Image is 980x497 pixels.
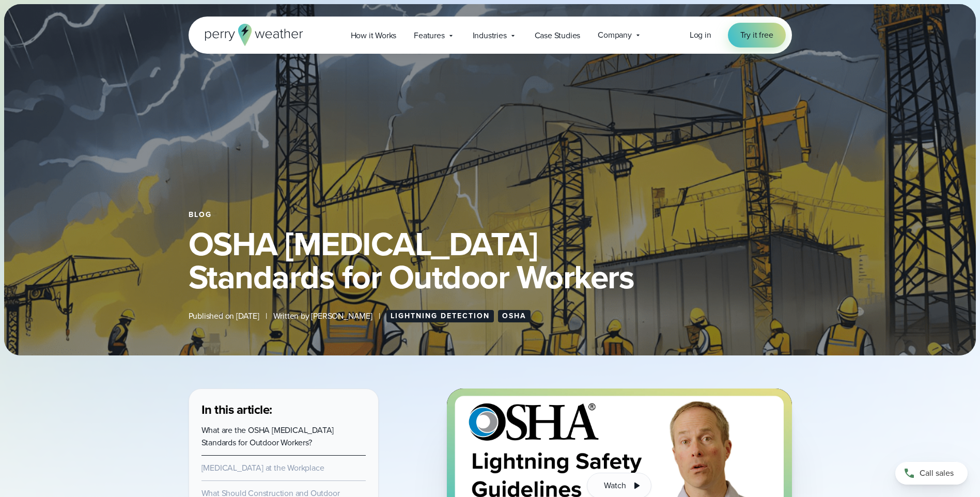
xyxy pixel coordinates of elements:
a: How it Works [342,25,406,46]
span: | [266,310,267,322]
a: OSHA [498,310,531,322]
h3: In this article: [201,401,366,418]
a: Try it free [728,23,786,48]
a: Call sales [895,462,968,485]
span: Written by [PERSON_NAME] [273,310,372,322]
span: | [379,310,380,322]
span: Call sales [920,467,954,479]
span: Company [598,29,632,41]
h1: OSHA [MEDICAL_DATA] Standards for Outdoor Workers [189,227,792,293]
span: How it Works [351,29,397,42]
a: What are the OSHA [MEDICAL_DATA] Standards for Outdoor Workers? [201,424,334,448]
span: Watch [604,479,626,492]
span: Industries [473,29,507,42]
a: [MEDICAL_DATA] at the Workplace [201,462,324,474]
a: Lightning Detection [386,310,494,322]
span: Case Studies [535,29,581,42]
a: Log in [690,29,711,41]
span: Features [414,29,444,42]
span: Published on [DATE] [189,310,259,322]
span: Try it free [740,29,773,41]
div: Blog [189,211,792,219]
a: Case Studies [526,25,589,46]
